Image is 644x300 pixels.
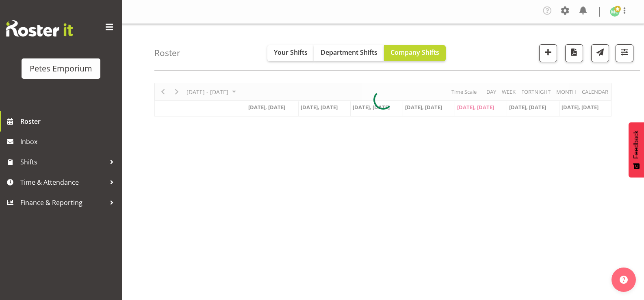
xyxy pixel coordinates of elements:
span: Shifts [20,156,106,168]
span: Finance & Reporting [20,196,106,209]
span: Roster [20,115,118,127]
span: Your Shifts [274,48,308,57]
span: Time & Attendance [20,176,106,188]
button: Feedback - Show survey [629,122,644,177]
button: Company Shifts [384,45,446,61]
span: Inbox [20,136,118,148]
button: Send a list of all shifts for the selected filtered period to all rostered employees. [591,44,609,62]
h4: Roster [154,48,180,58]
button: Filter Shifts [616,44,633,62]
button: Add a new shift [539,44,557,62]
button: Your Shifts [267,45,314,61]
img: melissa-cowen2635.jpg [610,7,620,17]
span: Department Shifts [321,48,377,57]
div: Petes Emporium [30,63,92,75]
img: Rosterit website logo [6,20,73,37]
span: Company Shifts [390,48,439,57]
span: Feedback [633,130,640,159]
button: Download a PDF of the roster according to the set date range. [565,44,583,62]
button: Department Shifts [314,45,384,61]
img: help-xxl-2.png [620,276,628,284]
